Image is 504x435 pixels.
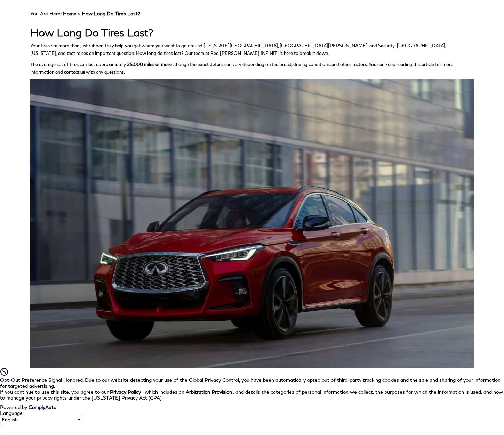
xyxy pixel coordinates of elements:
span: You Are Here: [30,10,140,16]
a: Privacy Policy [110,389,142,395]
img: How Long Do Tires Last [30,79,473,374]
h1: How Long Do Tires Last? [30,27,473,38]
a: contact us [64,69,85,75]
strong: How Long Do Tires Last? [82,10,140,16]
span: > [63,10,140,16]
a: Home [63,10,77,16]
strong: Arbitration Provision [186,389,232,395]
p: The average set of tires can last approximately , though the exact details can vary depending on ... [30,60,473,76]
p: Your tires are more than just rubber. They help you get where you want to go around [US_STATE][GE... [30,42,473,57]
a: ComplyAuto [29,404,56,410]
u: Privacy Policy [110,389,141,395]
strong: 25,000 miles or more [127,61,172,67]
div: Breadcrumbs [30,10,473,16]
